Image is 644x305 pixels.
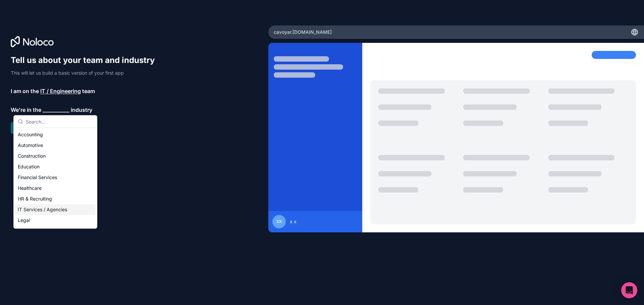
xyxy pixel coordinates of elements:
[40,87,81,95] span: IT / Engineering
[71,106,92,114] span: industry
[15,129,96,140] div: Accounting
[15,194,96,204] div: HR & Recruiting
[274,29,332,35] span: cavoyar .[DOMAIN_NAME]
[26,116,93,128] input: Search...
[15,151,96,161] div: Construction
[15,204,96,215] div: IT Services / Agencies
[15,226,96,236] div: Manufacturing
[15,161,96,172] div: Education
[15,183,96,194] div: Healthcare
[621,282,637,298] div: Open Intercom Messenger
[43,106,69,114] span: __________
[276,219,282,224] span: xx
[15,172,96,183] div: Financial Services
[11,106,41,114] span: We’re in the
[15,140,96,151] div: Automotive
[82,87,95,95] span: team
[290,218,297,225] span: x x
[11,55,161,66] h1: Tell us about your team and industry
[15,215,96,226] div: Legal
[14,128,97,228] div: Suggestions
[11,70,161,76] p: This will let us build a basic version of your first app
[11,87,39,95] span: I am on the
